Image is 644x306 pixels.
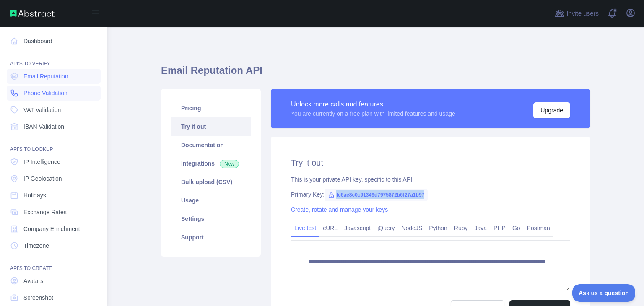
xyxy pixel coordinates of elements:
a: Settings [171,210,251,228]
a: Python [426,221,451,235]
a: Support [171,228,251,246]
a: Javascript [341,221,374,235]
a: PHP [490,221,509,235]
span: IBAN Validation [23,122,64,131]
a: Postman [524,221,553,235]
a: cURL [319,221,341,235]
button: Upgrade [533,102,570,118]
div: Primary Key: [291,190,570,199]
button: Invite users [553,7,600,20]
div: API'S TO CREATE [7,255,101,272]
a: Dashboard [7,34,101,49]
span: Exchange Rates [23,208,67,216]
span: VAT Validation [23,106,61,114]
a: Usage [171,191,251,210]
a: Bulk upload (CSV) [171,173,251,191]
a: Avatars [7,273,101,288]
a: Holidays [7,188,101,203]
div: You are currently on a free plan with limited features and usage [291,109,455,118]
a: Timezone [7,238,101,253]
a: Integrations New [171,154,251,173]
span: IP Intelligence [23,158,60,166]
a: Email Reputation [7,69,101,84]
a: IBAN Validation [7,119,101,134]
a: Try it out [171,117,251,136]
span: Timezone [23,241,49,250]
h1: Email Reputation API [161,64,590,84]
a: Screenshot [7,290,101,305]
a: Phone Validation [7,86,101,101]
span: fc6ae8c0c91349d7975872b6f27a1b97 [325,189,428,201]
a: Exchange Rates [7,205,101,220]
img: Abstract API [10,10,55,17]
span: Holidays [23,191,46,200]
a: Go [509,221,524,235]
a: IP Geolocation [7,171,101,186]
a: Company Enrichment [7,221,101,236]
a: Documentation [171,136,251,154]
a: Create, rotate and manage your keys [291,206,388,213]
span: Screenshot [23,293,53,302]
a: Ruby [451,221,471,235]
a: Live test [291,221,319,235]
a: VAT Validation [7,102,101,117]
span: Company Enrichment [23,225,80,233]
a: Java [471,221,491,235]
a: Pricing [171,99,251,117]
div: API'S TO LOOKUP [7,136,101,153]
span: Avatars [23,277,43,285]
div: Unlock more calls and features [291,99,455,109]
span: IP Geolocation [23,174,62,183]
div: This is your private API key, specific to this API. [291,175,570,184]
span: New [220,160,239,168]
span: Invite users [566,9,599,18]
a: IP Intelligence [7,154,101,169]
div: API'S TO VERIFY [7,50,101,67]
span: Email Reputation [23,72,68,80]
span: Phone Validation [23,89,68,97]
h2: Try it out [291,157,570,169]
a: jQuery [374,221,398,235]
iframe: Toggle Customer Support [572,284,636,302]
a: NodeJS [398,221,426,235]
